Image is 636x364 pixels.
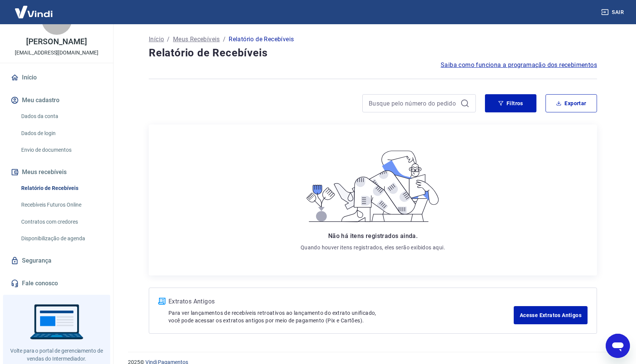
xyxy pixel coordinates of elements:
[18,109,104,124] a: Dados da conta
[485,94,536,112] button: Filtros
[18,180,104,196] a: Relatório de Recebíveis
[18,231,104,246] a: Disponibilização de agenda
[514,306,588,324] a: Acesse Extratos Antigos
[149,35,164,44] a: Início
[229,35,294,44] p: Relatório de Recebíveis
[369,98,457,109] input: Busque pelo número do pedido
[173,35,220,44] a: Meus Recebíveis
[9,275,104,292] a: Fale conosco
[18,197,104,213] a: Recebíveis Futuros Online
[9,0,58,23] img: Vindi
[328,232,418,240] span: Não há itens registrados ainda.
[9,69,104,86] a: Início
[168,297,514,306] p: Extratos Antigos
[149,45,597,61] h4: Relatório de Recebíveis
[9,252,104,269] a: Segurança
[18,126,104,141] a: Dados de login
[223,35,226,44] p: /
[441,61,597,70] a: Saiba como funciona a programação dos recebimentos
[167,35,170,44] p: /
[15,49,98,57] p: [EMAIL_ADDRESS][DOMAIN_NAME]
[606,334,630,358] iframe: Botão para abrir a janela de mensagens, conversa em andamento
[600,5,627,19] button: Sair
[168,309,514,324] p: Para ver lançamentos de recebíveis retroativos ao lançamento do extrato unificado, você pode aces...
[9,164,104,180] button: Meus recebíveis
[546,94,597,112] button: Exportar
[9,92,104,109] button: Meu cadastro
[301,244,445,251] p: Quando houver itens registrados, eles serão exibidos aqui.
[158,298,165,305] img: ícone
[18,142,104,158] a: Envio de documentos
[18,214,104,230] a: Contratos com credores
[26,38,87,46] p: [PERSON_NAME]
